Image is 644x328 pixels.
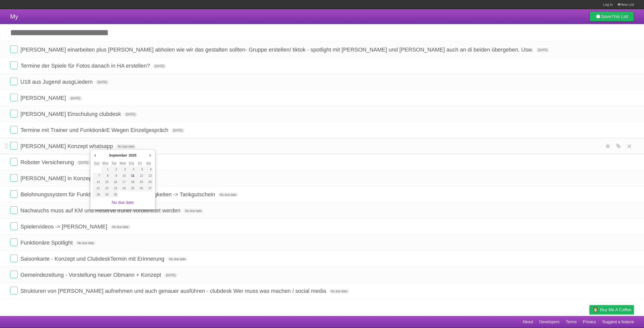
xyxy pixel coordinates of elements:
span: No due date [183,209,204,213]
a: About [522,317,533,327]
span: Termine der Spiele für Fotos danach in HA erstellen? [20,63,151,69]
label: Done [10,126,18,133]
button: 5 [136,166,144,173]
span: Gemeindezeitung - Vorstellung neuer Obmann + Konzept [20,272,163,278]
button: 7 [93,173,101,179]
button: Next Month [148,152,153,159]
span: [DATE] [171,128,185,133]
label: Done [10,142,18,150]
img: Buy me a coffee [592,305,599,314]
label: Done [10,239,18,246]
button: 11 [127,173,136,179]
a: Terms [566,317,577,327]
button: 22 [101,185,110,192]
span: [PERSON_NAME] Einschulung clubdesk [20,111,122,117]
button: 16 [110,179,118,185]
label: Done [10,45,18,53]
button: 1 [101,166,110,173]
button: 19 [136,179,144,185]
span: Buy me a coffee [600,305,631,314]
label: Done [10,255,18,262]
button: 6 [144,166,153,173]
abbr: Sunday [94,161,100,165]
div: 2025 [128,152,137,159]
a: Privacy [583,317,596,327]
label: Done [10,174,18,182]
span: No due date [218,193,238,197]
a: Suggest a feature [602,317,634,327]
span: [DATE] [77,160,90,165]
span: [DATE] [536,48,550,52]
button: 29 [101,192,110,198]
button: 28 [93,192,101,198]
abbr: Wednesday [119,161,126,165]
a: No due date [112,200,134,205]
span: My [10,13,18,20]
label: Done [10,78,18,85]
span: [PERSON_NAME] in Konzept einarbeiten [20,175,124,181]
button: 12 [136,173,144,179]
span: [DATE] [96,80,109,84]
label: Done [10,158,18,166]
button: 24 [118,185,127,192]
button: 3 [118,166,127,173]
span: No due date [329,289,349,294]
button: 18 [127,179,136,185]
button: 14 [93,179,101,185]
label: Done [10,287,18,294]
span: [DATE] [164,273,178,277]
a: Developers [539,317,559,327]
button: 9 [110,173,118,179]
label: Done [10,222,18,230]
abbr: Thursday [129,161,134,165]
button: 2 [110,166,118,173]
span: U18 aus Jugend ausgLiedern [20,79,94,85]
span: No due date [116,144,136,149]
button: 21 [93,185,101,192]
label: Done [10,110,18,117]
button: 25 [127,185,136,192]
button: 10 [118,173,127,179]
button: 23 [110,185,118,192]
label: Done [10,62,18,69]
button: 17 [118,179,127,185]
span: Roboter Versicherung [20,159,75,165]
a: SaveThis List [589,12,634,22]
label: Done [10,94,18,101]
span: Spielervideos -> [PERSON_NAME] [20,223,108,230]
span: Belohnungssystem für Funktionäre mit sehr vielen Tätigkeiten -> Tankgutschein [20,191,216,198]
button: Previous Month [93,152,98,159]
span: No due date [110,225,131,229]
button: 26 [136,185,144,192]
span: Nachwuchs muss auf KM und Reserve früher vorbeireitet werden [20,207,182,214]
label: Done [10,206,18,214]
button: 8 [101,173,110,179]
span: [DATE] [153,64,166,68]
button: 15 [101,179,110,185]
label: Done [10,271,18,278]
span: [PERSON_NAME] einarbeiten plus [PERSON_NAME] abholen wie wir das gestalten sollten- Gruppe erstel... [20,46,534,53]
span: [DATE] [69,96,82,101]
button: 30 [110,192,118,198]
span: Termine mit Trainer und FunktionärE Wegen Einzelgespräch [20,127,170,133]
abbr: Tuesday [111,161,116,165]
label: Star task [603,142,613,150]
div: September [108,152,128,159]
button: 13 [144,173,153,179]
abbr: Friday [138,161,142,165]
span: Funktionäre Spotlight [20,240,74,246]
span: [DATE] [124,112,137,117]
span: No due date [167,257,188,261]
span: Strukturen von [PERSON_NAME] aufnehmen und auch genauer ausführen - clubdesk Wer muss was machen ... [20,288,327,294]
span: [PERSON_NAME] Konzept whatsapp [20,143,114,149]
abbr: Monday [102,161,109,165]
span: Saisonkarte - Konzept und ClubdeskTermin mit Erinnerung [20,256,166,262]
b: This List [611,14,628,19]
abbr: Saturday [146,161,151,165]
button: 4 [127,166,136,173]
a: Buy me a coffee [589,305,634,314]
button: 27 [144,185,153,192]
span: [PERSON_NAME] [20,95,67,101]
label: Done [10,190,18,198]
span: No due date [75,241,96,245]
